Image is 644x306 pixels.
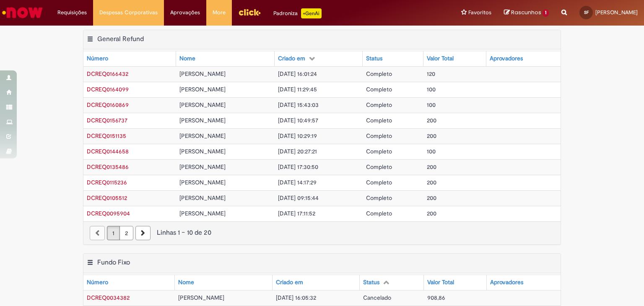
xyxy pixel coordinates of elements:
[427,194,436,202] span: 200
[427,54,454,63] div: Valor Total
[87,163,129,171] span: DCREQ0135486
[427,132,436,140] span: 200
[119,226,133,240] a: Página 2
[87,101,129,109] a: Abrir Registro: DCREQ0160869
[278,117,318,124] span: [DATE] 10:49:57
[427,278,454,287] div: Valor Total
[490,54,523,63] div: Aprovadores
[427,294,445,301] span: 908,86
[179,194,226,202] span: [PERSON_NAME]
[366,54,382,63] div: Status
[87,132,126,140] a: Abrir Registro: DCREQ0151135
[366,117,392,124] span: Completo
[99,8,158,17] span: Despesas Corporativas
[178,294,224,301] span: [PERSON_NAME]
[366,132,392,140] span: Completo
[366,148,392,155] span: Completo
[366,163,392,171] span: Completo
[278,54,305,63] div: Criado em
[87,278,108,287] div: Número
[427,163,436,171] span: 200
[276,294,316,301] span: [DATE] 16:05:32
[301,8,322,18] p: +GenAi
[179,117,226,124] span: [PERSON_NAME]
[87,194,127,202] a: Abrir Registro: DCREQ0105512
[87,86,129,93] span: DCREQ0164099
[278,132,317,140] span: [DATE] 10:29:19
[490,278,523,287] div: Aprovadores
[179,132,226,140] span: [PERSON_NAME]
[179,54,195,63] div: Nome
[278,194,319,202] span: [DATE] 09:15:44
[87,70,128,78] span: DCREQ0166432
[170,8,200,17] span: Aprovações
[278,210,315,217] span: [DATE] 17:11:52
[87,194,127,202] span: DCREQ0105512
[427,101,436,109] span: 100
[97,35,144,43] h2: General Refund
[87,86,129,93] a: Abrir Registro: DCREQ0164099
[366,194,392,202] span: Completo
[278,101,319,109] span: [DATE] 15:43:03
[87,117,127,124] span: DCREQ0156737
[427,179,436,186] span: 200
[57,8,87,17] span: Requisições
[366,86,392,93] span: Completo
[427,70,435,78] span: 120
[87,35,93,46] button: General Refund Menu de contexto
[278,148,317,155] span: [DATE] 20:27:21
[427,210,436,217] span: 200
[87,117,127,124] a: Abrir Registro: DCREQ0156737
[511,8,541,16] span: Rascunhos
[427,117,436,124] span: 200
[179,179,226,186] span: [PERSON_NAME]
[595,9,638,16] span: [PERSON_NAME]
[504,9,549,17] a: Rascunhos
[87,210,130,217] span: DCREQ0095904
[87,148,129,155] a: Abrir Registro: DCREQ0144658
[427,86,436,93] span: 100
[90,228,554,238] div: Linhas 1 − 10 de 20
[468,8,491,17] span: Favoritos
[87,132,126,140] span: DCREQ0151135
[363,278,379,287] div: Status
[179,163,226,171] span: [PERSON_NAME]
[87,179,127,186] a: Abrir Registro: DCREQ0115236
[366,70,392,78] span: Completo
[363,294,391,301] span: Cancelado
[366,210,392,217] span: Completo
[87,101,129,109] span: DCREQ0160869
[87,70,128,78] a: Abrir Registro: DCREQ0166432
[87,148,129,155] span: DCREQ0144658
[179,148,226,155] span: [PERSON_NAME]
[87,294,130,301] span: DCREQ0034382
[179,70,226,78] span: [PERSON_NAME]
[87,294,130,301] a: Abrir Registro: DCREQ0034382
[238,6,261,18] img: click_logo_yellow_360x200.png
[1,4,44,21] img: ServiceNow
[366,179,392,186] span: Completo
[87,54,108,63] div: Número
[278,70,317,78] span: [DATE] 16:01:24
[83,221,561,244] nav: paginação
[179,86,226,93] span: [PERSON_NAME]
[427,148,436,155] span: 100
[276,278,303,287] div: Criado em
[178,278,194,287] div: Nome
[179,101,226,109] span: [PERSON_NAME]
[213,8,226,17] span: More
[87,258,93,269] button: Fundo Fixo Menu de contexto
[135,226,151,240] a: Próxima página
[278,86,317,93] span: [DATE] 11:29:45
[87,210,130,217] a: Abrir Registro: DCREQ0095904
[278,179,317,186] span: [DATE] 14:17:29
[179,210,226,217] span: [PERSON_NAME]
[107,226,120,240] a: Página 1
[366,101,392,109] span: Completo
[584,10,589,15] span: SF
[87,163,129,171] a: Abrir Registro: DCREQ0135486
[543,9,549,17] span: 1
[278,163,318,171] span: [DATE] 17:30:50
[273,8,322,18] div: Padroniza
[97,258,130,267] h2: Fundo Fixo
